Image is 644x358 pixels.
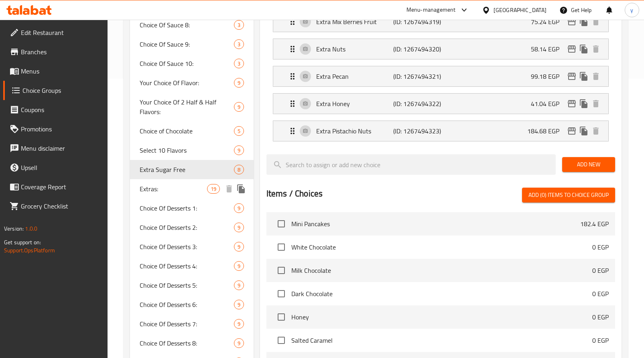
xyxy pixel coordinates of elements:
[234,301,244,309] span: 9
[140,261,234,271] span: Choice Of Desserts 4:
[140,203,234,213] span: Choice Of Desserts 1:
[130,73,254,92] div: Your Choice Of Flavor:9
[522,188,615,203] button: Add (0) items to choice group
[531,44,566,54] p: 58.14 EGP
[21,66,101,76] span: Menus
[266,154,556,175] input: search
[266,8,615,35] li: Expand
[266,90,615,117] li: Expand
[21,28,101,37] span: Edit Restaurant
[578,43,590,55] button: duplicate
[3,42,108,61] a: Branches
[266,63,615,90] li: Expand
[592,242,609,252] p: 0 EGP
[531,72,566,81] p: 99.18 EGP
[234,280,244,290] div: Choices
[21,182,101,192] span: Coverage Report
[234,223,244,232] div: Choices
[316,17,394,27] p: Extra Mix Berries Fruit
[578,125,590,137] button: duplicate
[3,158,108,177] a: Upsell
[234,224,244,231] span: 9
[234,282,244,289] span: 9
[273,94,608,114] div: Expand
[3,81,108,100] a: Choice Groups
[21,105,101,115] span: Coupons
[273,309,290,325] span: Select choice
[273,215,290,232] span: Select choice
[140,145,234,155] span: Select 10 Flavors
[566,70,578,82] button: edit
[580,219,609,229] p: 182.4 EGP
[590,16,602,28] button: delete
[140,39,234,49] span: Choice Of Sauce 9:
[527,126,566,136] p: 184.68 EGP
[316,72,394,81] p: Extra Pecan
[3,23,108,42] a: Edit Restaurant
[531,99,566,108] p: 41.04 EGP
[234,39,244,49] div: Choices
[234,203,244,213] div: Choices
[590,98,602,110] button: delete
[273,39,608,59] div: Expand
[234,127,244,135] span: 5
[630,6,633,14] span: y
[130,35,254,54] div: Choice Of Sauce 9:3
[207,185,219,193] span: 19
[21,201,101,211] span: Grocery Checklist
[291,312,592,322] span: Honey
[234,60,244,68] span: 3
[21,163,101,172] span: Upsell
[130,54,254,73] div: Choice Of Sauce 10:3
[140,319,234,329] span: Choice Of Desserts 7:
[3,196,108,216] a: Grocery Checklist
[590,70,602,82] button: delete
[234,79,244,87] span: 9
[130,121,254,141] div: Choice of Chocolate5
[273,239,290,256] span: Select choice
[140,20,234,30] span: Choice Of Sauce 8:
[592,312,609,322] p: 0 EGP
[234,103,244,111] span: 9
[266,117,615,145] li: Expand
[140,242,234,252] span: Choice Of Desserts 3:
[569,160,609,170] span: Add New
[590,125,602,137] button: delete
[130,314,254,333] div: Choice Of Desserts 7:9
[130,333,254,353] div: Choice Of Desserts 8:9
[130,160,254,179] div: Extra Sugar Free8
[140,184,207,194] span: Extras:
[207,184,220,194] div: Choices
[316,99,394,108] p: Extra Honey
[21,143,101,153] span: Menu disclaimer
[234,59,244,68] div: Choices
[266,188,323,200] h2: Items / Choices
[21,47,101,57] span: Branches
[140,223,234,232] span: Choice Of Desserts 2:
[590,43,602,55] button: delete
[273,285,290,302] span: Select choice
[566,16,578,28] button: edit
[22,86,101,95] span: Choice Groups
[4,245,55,256] a: Support.OpsPlatform
[130,237,254,256] div: Choice Of Desserts 3:9
[140,78,234,88] span: Your Choice Of Flavor:
[566,98,578,110] button: edit
[273,121,608,141] div: Expand
[393,44,445,54] p: (ID: 1267494320)
[234,145,244,155] div: Choices
[3,61,108,81] a: Menus
[3,139,108,158] a: Menu disclaimer
[234,319,244,329] div: Choices
[531,17,566,27] p: 75.24 EGP
[592,266,609,275] p: 0 EGP
[234,205,244,212] span: 9
[234,102,244,112] div: Choices
[4,237,41,248] span: Get support on:
[234,165,244,174] div: Choices
[234,261,244,271] div: Choices
[494,6,546,14] div: [GEOGRAPHIC_DATA]
[3,177,108,196] a: Coverage Report
[528,190,609,200] span: Add (0) items to choice group
[291,242,592,252] span: White Chocolate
